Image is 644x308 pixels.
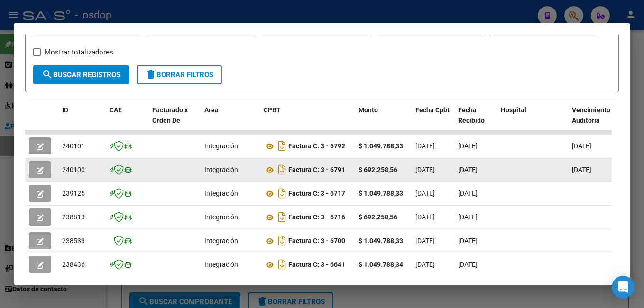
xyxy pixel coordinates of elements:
[62,106,68,114] span: ID
[612,276,635,299] div: Open Intercom Messenger
[62,237,85,245] span: 238533
[568,100,611,142] datatable-header-cell: Vencimiento Auditoría
[33,65,129,84] button: Buscar Registros
[62,213,85,221] span: 238813
[145,71,213,79] span: Borrar Filtros
[106,100,148,142] datatable-header-cell: CAE
[45,46,113,58] span: Mostrar totalizadores
[204,261,238,268] span: Integración
[152,106,188,125] span: Facturado x Orden De
[42,69,53,80] mat-icon: search
[62,261,85,268] span: 238436
[359,261,403,268] strong: $ 1.049.788,34
[458,166,478,173] span: [DATE]
[359,106,378,114] span: Monto
[62,166,85,173] span: 240100
[62,190,85,197] span: 239125
[415,190,435,197] span: [DATE]
[260,100,355,142] datatable-header-cell: CPBT
[359,213,397,221] strong: $ 692.258,56
[359,142,403,150] strong: $ 1.049.788,33
[276,162,288,177] i: Descargar documento
[276,209,288,225] i: Descargar documento
[243,26,254,36] button: Open calendar
[288,143,345,150] strong: Factura C: 3 - 6792
[415,106,450,114] span: Fecha Cpbt
[204,237,238,245] span: Integración
[288,190,345,198] strong: Factura C: 3 - 6717
[58,100,106,142] datatable-header-cell: ID
[42,71,120,79] span: Buscar Registros
[497,100,568,142] datatable-header-cell: Hospital
[201,100,260,142] datatable-header-cell: Area
[204,213,238,221] span: Integración
[458,261,478,268] span: [DATE]
[264,106,281,114] span: CPBT
[204,106,219,114] span: Area
[415,261,435,268] span: [DATE]
[572,142,591,150] span: [DATE]
[412,100,454,142] datatable-header-cell: Fecha Cpbt
[415,166,435,173] span: [DATE]
[572,166,591,173] span: [DATE]
[572,106,610,125] span: Vencimiento Auditoría
[110,106,122,114] span: CAE
[454,100,497,142] datatable-header-cell: Fecha Recibido
[458,142,478,150] span: [DATE]
[501,106,526,114] span: Hospital
[415,142,435,150] span: [DATE]
[288,261,345,269] strong: Factura C: 3 - 6641
[204,190,238,197] span: Integración
[458,190,478,197] span: [DATE]
[145,69,156,80] mat-icon: delete
[276,138,288,154] i: Descargar documento
[276,186,288,201] i: Descargar documento
[415,213,435,221] span: [DATE]
[288,166,345,174] strong: Factura C: 3 - 6791
[276,257,288,272] i: Descargar documento
[62,142,85,150] span: 240101
[359,237,403,245] strong: $ 1.049.788,33
[204,142,238,150] span: Integración
[458,106,485,125] span: Fecha Recibido
[148,100,201,142] datatable-header-cell: Facturado x Orden De
[204,166,238,173] span: Integración
[288,214,345,221] strong: Factura C: 3 - 6716
[288,237,345,245] strong: Factura C: 3 - 6700
[359,166,397,173] strong: $ 692.258,56
[359,190,403,197] strong: $ 1.049.788,33
[458,213,478,221] span: [DATE]
[137,65,222,84] button: Borrar Filtros
[276,233,288,248] i: Descargar documento
[458,237,478,245] span: [DATE]
[415,237,435,245] span: [DATE]
[355,100,412,142] datatable-header-cell: Monto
